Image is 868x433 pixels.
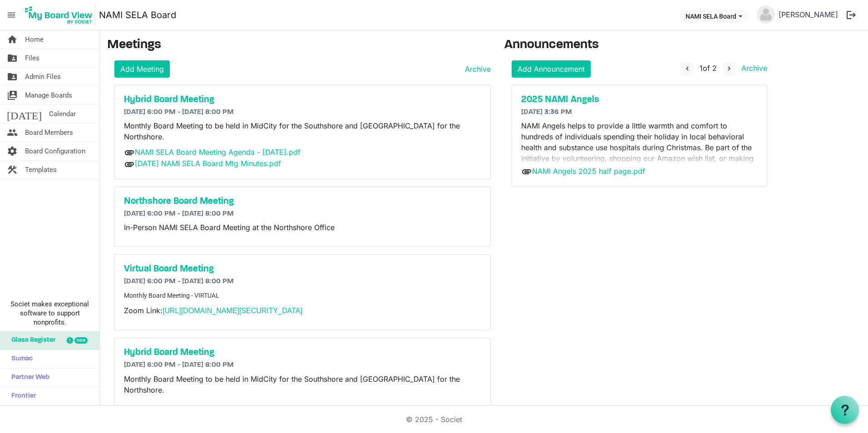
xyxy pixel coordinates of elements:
h6: [DATE] 6:00 PM - [DATE] 8:00 PM [124,210,481,218]
span: Files [25,49,39,67]
button: logout [842,5,861,25]
img: My Board View Logo [22,4,95,26]
span: people [7,123,18,142]
span: Home [25,30,44,49]
span: Manage Boards [25,86,72,104]
a: 2025 NAMI Angels [521,94,758,105]
span: of 2 [700,64,717,73]
a: Add Announcement [512,60,591,78]
p: Zoom Link: [124,305,481,316]
a: © 2025 - Societ [406,415,462,424]
a: Northshore Board Meeting [124,196,481,207]
span: Societ makes exceptional software to support nonprofits. [4,300,95,327]
a: Virtual Board Meeting [124,264,481,275]
a: NAMI Angels 2025 half page.pdf [532,167,645,176]
a: [PERSON_NAME] [775,5,842,24]
span: Monthly Board Meeting to be held in MidCity for the Southshore and [GEOGRAPHIC_DATA] for the Nort... [124,374,460,394]
span: Sumac [7,350,33,368]
span: home [7,30,18,49]
button: NAMI SELA Board dropdownbutton [680,10,748,22]
h3: Meetings [107,38,491,53]
span: menu [3,6,20,24]
a: Hybrid Board Meeting [124,347,481,358]
a: [DATE] NAMI SELA Board Mtg Minutes.pdf [135,159,281,168]
img: no-profile-picture.svg [757,5,775,24]
a: Add Meeting [114,60,170,78]
button: navigate_next [723,62,735,76]
span: navigate_before [683,64,691,73]
span: Monthly Board Meeting - VIRTUAL [124,292,219,299]
span: settings [7,142,18,160]
h6: [DATE] 6:00 PM - [DATE] 8:00 PM [124,361,481,369]
a: [URL][DOMAIN_NAME][SECURITY_DATA] [163,307,302,315]
span: navigate_next [725,64,733,73]
a: My Board View Logo [22,4,99,26]
span: Frontier [7,387,36,405]
button: navigate_before [681,62,694,76]
span: Partner Web [7,369,49,387]
span: Calendar [49,105,76,123]
span: Templates [25,161,57,179]
span: [DATE] [7,105,42,123]
p: NAMI Angels helps to provide a little warmth and comfort to hundreds of individuals spending thei... [521,120,758,175]
span: attachment [124,147,135,158]
div: new [74,337,88,344]
span: Admin Files [25,68,61,86]
a: Archive [461,64,491,74]
p: In-Person NAMI SELA Board Meeting at the Northshore Office [124,222,481,233]
span: folder_shared [7,68,18,86]
span: Board Configuration [25,142,85,160]
a: Archive [738,64,767,73]
span: attachment [124,159,135,170]
span: Board Members [25,123,73,142]
span: folder_shared [7,49,18,67]
h6: [DATE] 6:00 PM - [DATE] 8:00 PM [124,277,481,286]
a: NAMI SELA Board Meeting Agenda - [DATE].pdf [135,148,301,157]
span: construction [7,161,18,179]
span: 1 [700,64,703,73]
span: attachment [521,166,532,177]
span: switch_account [7,86,18,104]
a: NAMI SELA Board [99,6,176,24]
span: [DATE] 3:36 PM [521,108,572,116]
a: Hybrid Board Meeting [124,94,481,105]
h6: [DATE] 6:00 PM - [DATE] 8:00 PM [124,108,481,117]
p: Monthly Board Meeting to be held in MidCity for the Southshore and [GEOGRAPHIC_DATA] for the Nort... [124,120,481,142]
span: Glass Register [7,331,55,349]
h3: Announcements [504,38,774,53]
